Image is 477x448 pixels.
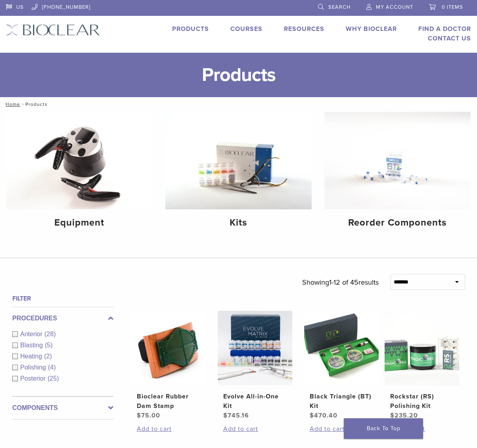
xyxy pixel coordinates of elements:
[385,311,459,420] a: Rockstar (RS) Polishing KitRockstar (RS) Polishing Kit $235.20
[137,412,141,419] span: $
[230,25,262,33] a: Courses
[6,112,153,209] img: Equipment
[223,424,287,434] a: Add to cart: “Evolve All-in-One Kit”
[6,112,153,235] a: Equipment
[20,102,25,106] span: /
[385,311,459,385] img: Rockstar (RS) Polishing Kit
[390,412,418,419] bdi: 235.20
[131,311,206,420] a: Bioclear Rubber Dam StampBioclear Rubber Dam Stamp $75.00
[310,424,373,434] a: Add to cart: “Black Triangle (BT) Kit”
[223,392,287,411] h2: Evolve All-in-One Kit
[20,375,48,382] span: Posterior
[3,101,20,107] a: Home
[376,4,413,10] span: My Account
[223,412,228,419] span: $
[284,25,324,33] a: Resources
[442,4,463,10] span: 0 items
[48,375,59,382] span: (25)
[44,353,52,360] span: (2)
[44,331,56,337] span: (28)
[13,216,146,230] h4: Equipment
[324,112,471,209] img: Reorder Components
[390,412,395,419] span: $
[344,418,423,439] a: Back To Top
[172,216,305,230] h4: Kits
[428,34,471,42] a: Contact Us
[329,278,358,287] span: 1-12 of 45
[12,403,113,413] label: Components
[20,364,48,371] span: Polishing
[331,216,464,230] h4: Reorder Components
[20,353,44,360] span: Heating
[20,342,45,348] span: Blasting
[218,311,292,385] img: Evolve All-in-One Kit
[45,342,53,348] span: (5)
[310,412,337,419] bdi: 470.40
[20,331,44,337] span: Anterior
[12,314,113,323] label: Procedures
[172,25,209,33] a: Products
[304,311,379,385] img: Black Triangle (BT) Kit
[48,364,56,371] span: (4)
[328,4,351,10] span: Search
[223,412,249,419] bdi: 745.16
[304,311,379,420] a: Black Triangle (BT) KitBlack Triangle (BT) Kit $470.40
[418,25,471,33] a: Find A Doctor
[218,311,292,420] a: Evolve All-in-One KitEvolve All-in-One Kit $745.16
[137,412,160,419] bdi: 75.00
[324,112,471,235] a: Reorder Components
[346,25,397,33] a: Why Bioclear
[12,294,113,303] h4: Filter
[310,412,314,419] span: $
[390,392,454,411] h2: Rockstar (RS) Polishing Kit
[165,112,312,235] a: Kits
[137,424,200,434] a: Add to cart: “Bioclear Rubber Dam Stamp”
[165,112,312,209] img: Kits
[6,24,100,36] img: Bioclear
[310,392,373,411] h2: Black Triangle (BT) Kit
[131,311,206,385] img: Bioclear Rubber Dam Stamp
[137,392,200,411] h2: Bioclear Rubber Dam Stamp
[302,274,379,291] p: Showing results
